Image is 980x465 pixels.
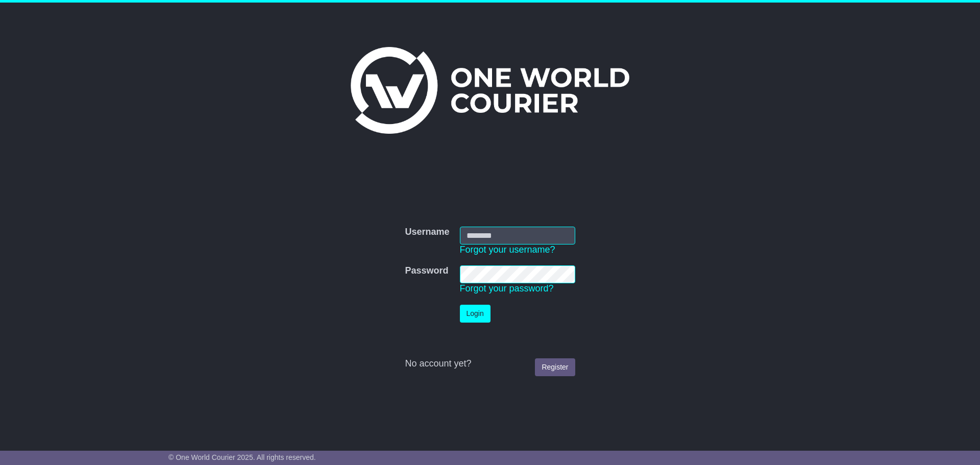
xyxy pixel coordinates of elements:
a: Register [535,358,575,376]
div: No account yet? [405,358,575,370]
a: Forgot your username? [460,244,555,255]
button: Login [460,305,491,323]
label: Password [405,265,448,277]
img: One World [351,47,629,134]
label: Username [405,227,449,238]
a: Forgot your password? [460,283,554,293]
span: © One World Courier 2025. All rights reserved. [168,453,316,461]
